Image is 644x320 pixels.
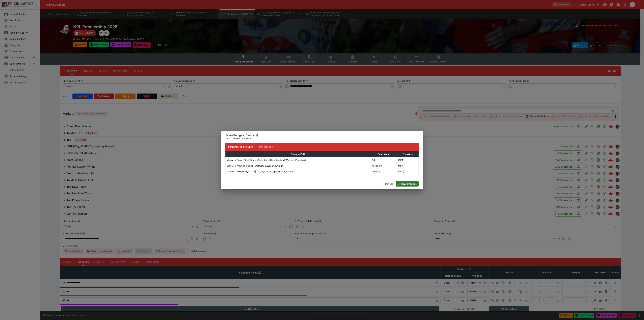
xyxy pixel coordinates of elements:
th: Change Path [226,151,371,157]
td: (N/A) [397,157,419,163]
th: Base Value [371,151,397,157]
p: Markets/Grand Final Winner/Selections/New Zealand Warriors/Prices/Win [227,158,307,162]
button: Save Changes [396,181,419,187]
button: Raw Change [256,143,276,151]
p: Save changes to this event. [225,137,419,140]
td: (N/A) [397,163,419,169]
h6: Save Changes (Overtype) [225,133,419,137]
td: (N/A) [397,169,419,174]
button: Cancel [383,181,395,187]
td: "Hidden" [371,163,397,169]
p: Markets/[PERSON_NAME] Medal/State/DisplayStatus/Value [227,170,293,173]
td: 34 [371,157,397,163]
td: "Hidden" [371,169,397,174]
p: Markets/Winning Region/State/DisplayStatus/Value [227,164,283,168]
th: Override [397,151,419,157]
button: Summary of Changes [225,143,256,151]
